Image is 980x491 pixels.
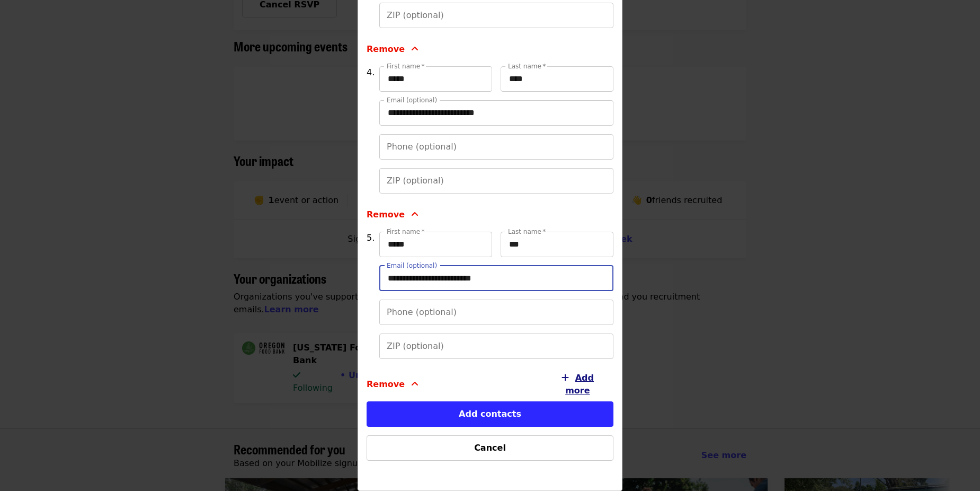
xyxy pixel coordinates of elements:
[387,229,425,235] label: First name
[387,97,437,103] label: Email (optional)
[379,168,613,194] input: ZIP (optional)
[387,63,425,69] label: First name
[367,37,418,62] button: Remove
[367,435,613,461] button: Cancel
[411,44,418,54] i: angle-up icon
[379,3,613,28] input: ZIP (optional)
[562,373,569,383] i: plus icon
[411,209,418,220] i: angle-up icon
[379,232,492,257] input: First name
[501,66,613,92] input: Last name
[379,300,613,325] input: Phone (optional)
[367,401,613,427] button: Add contacts
[379,134,613,160] input: Phone (optional)
[379,334,613,359] input: ZIP (optional)
[367,202,418,227] button: Remove
[379,100,613,126] input: Email (optional)
[367,233,375,243] span: 5.
[387,262,437,269] label: Email (optional)
[508,63,546,69] label: Last name
[565,373,594,396] span: Add more
[379,66,492,92] input: First name
[367,67,375,77] span: 4.
[367,208,405,221] span: Remove
[411,379,418,389] i: angle-up icon
[531,367,613,401] button: Add more
[367,43,405,56] span: Remove
[501,232,613,257] input: Last name
[367,367,418,401] button: Remove
[379,266,613,291] input: Email (optional)
[367,378,405,391] span: Remove
[508,229,546,235] label: Last name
